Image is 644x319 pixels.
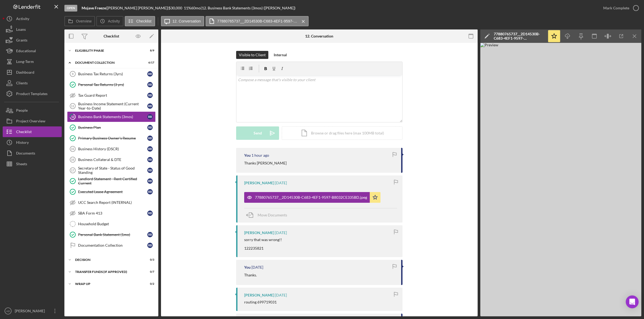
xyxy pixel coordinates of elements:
[78,190,147,194] div: Executed Lease Agreement
[67,165,156,176] a: 17Secretary of State - Status of Good StandingRB
[67,90,156,101] a: Tax Guard ReportRB
[76,19,92,23] label: Overview
[3,67,62,78] button: Dashboard
[3,137,62,148] button: History
[78,82,147,87] div: Personal Tax Returns (3 yrs)
[305,34,333,38] div: 12. Conversation
[254,126,262,140] div: Send
[244,272,257,278] p: Thanks.
[251,153,269,157] time: 2025-09-08 17:47
[3,78,62,88] a: Clients
[145,282,154,286] div: 0 / 2
[3,306,62,316] button: AD[PERSON_NAME]
[147,114,153,119] div: R B
[16,148,35,160] div: Documents
[147,168,153,173] div: R B
[217,19,298,23] label: 77880765737__2D14530B-C683-4EF1-9597-B8032CE335BD.jpeg
[75,258,141,261] div: Decision
[206,16,309,26] button: 77880765737__2D14530B-C683-4EF1-9597-B8032CE335BD.jpeg
[494,32,545,40] div: 77880765737__2D14530B-C683-4EF1-9597-B8032CE335BD.jpeg
[16,13,29,25] div: Activity
[78,115,147,119] div: Business Bank Statements (3mos)
[147,136,153,141] div: R B
[275,231,287,235] time: 2025-09-05 23:31
[78,200,155,205] div: UCC Search Report (INTERNAL)
[67,101,156,111] a: 11Business Income Statement (Current Year-to-Date)RB
[3,159,62,169] button: Sheets
[251,265,263,269] time: 2025-09-05 23:08
[78,93,147,97] div: Tax Guard Report
[3,35,62,46] button: Grants
[147,125,153,130] div: R B
[3,13,62,24] button: Activity
[184,6,191,10] div: 11 %
[244,231,274,235] div: [PERSON_NAME]
[480,43,641,316] img: Preview
[3,116,62,126] button: Project Overview
[75,61,141,64] div: Document Collection
[78,147,147,151] div: Business History (DSCR)
[598,3,641,13] button: Mark Complete
[78,136,147,140] div: Primary Business Owner's Resume
[147,157,153,162] div: R B
[3,88,62,99] button: Product Templates
[3,56,62,67] button: Long-Term
[82,6,107,10] div: |
[78,232,147,237] div: Personal Bank Statement (1mo)
[603,3,629,13] div: Mark Complete
[78,102,147,110] div: Business Income Statement (Current Year-to-Date)
[239,51,266,59] div: Visible to Client
[16,105,28,117] div: People
[16,137,29,149] div: History
[145,258,154,261] div: 0 / 3
[78,125,147,130] div: Business Plan
[244,265,251,269] div: You
[78,222,155,226] div: Household Budget
[236,51,268,59] button: Visible to Client
[67,229,156,240] a: Personal Bank Statement (1mo)RB
[71,115,74,118] tspan: 12
[626,295,639,308] div: Open Intercom Messenger
[82,6,106,10] b: Mojave Freeze
[3,148,62,159] button: Documents
[71,169,74,172] tspan: 17
[64,16,95,26] button: Overview
[104,34,119,38] div: Checklist
[72,72,74,76] tspan: 9
[16,126,32,138] div: Checklist
[16,88,47,100] div: Product Templates
[71,147,74,151] tspan: 15
[16,46,36,58] div: Educational
[67,197,156,208] a: UCC Search Report (INTERNAL)
[244,300,277,304] div: routing 699719031
[67,69,156,79] a: 9Business Tax Returns (3yrs)RB
[191,6,201,10] div: 60 mo
[147,243,153,248] div: R B
[244,238,282,250] div: sorry that was wrong!! 122235821
[67,176,156,186] a: Landlord Statement - Rent Certified CurrentRB
[3,126,62,137] button: Checklist
[147,232,153,237] div: R B
[78,157,147,162] div: Business Collateral & DTE
[64,5,77,12] div: Open
[258,213,287,217] span: Move Documents
[3,46,62,56] button: Educational
[147,146,153,152] div: R B
[244,181,274,185] div: [PERSON_NAME]
[6,310,10,313] text: AD
[161,16,204,26] button: 12. Conversation
[16,56,34,68] div: Long-Term
[3,105,62,116] button: People
[147,82,153,87] div: R B
[16,159,27,171] div: Sheets
[255,195,367,200] div: 77880765737__2D14530B-C683-4EF1-9597-B8032CE335BD.jpeg
[75,49,141,52] div: Eligibility Phase
[244,160,287,166] p: Thanks [PERSON_NAME]
[67,133,156,144] a: Primary Business Owner's ResumeRB
[244,153,251,157] div: You
[67,186,156,197] a: Executed Lease AgreementRB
